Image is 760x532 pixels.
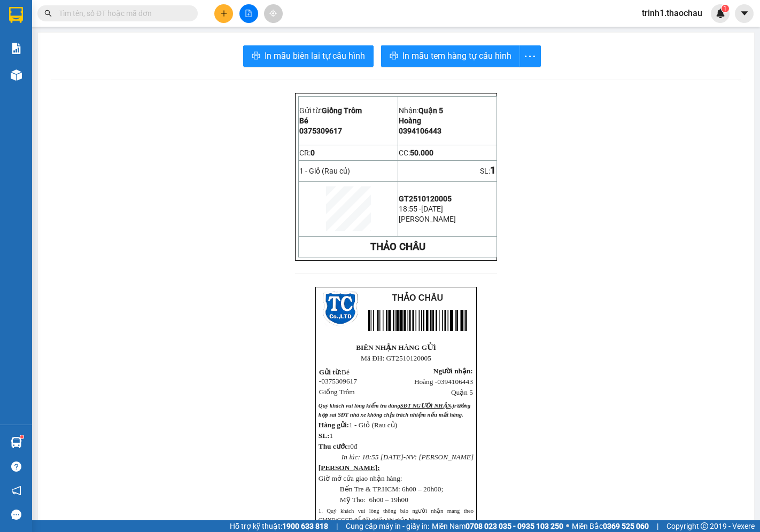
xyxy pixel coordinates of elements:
span: 0 [311,148,315,157]
img: logo [323,291,358,326]
span: file-add [245,10,252,17]
strong: [PERSON_NAME]: [319,464,380,472]
td: CC: [398,145,497,161]
sup: 1 [722,5,729,12]
span: Quý khách vui lòng kiểm tra đúng trường hợp sai SĐT nhà xe không chịu trách nhiệm nếu... [319,403,470,418]
sup: 1 [20,435,24,439]
span: GT2510120005 [399,194,452,203]
span: ⚪️ [566,524,569,528]
span: Hoàng [399,116,421,125]
span: THẢO CHÂU [392,293,443,302]
button: printerIn mẫu biên lai tự cấu hình [243,45,374,67]
span: SL: [319,432,330,440]
span: Người nhận: [433,367,473,375]
span: Bé [299,116,308,125]
span: 18:55 - [399,205,421,213]
img: solution-icon [11,43,22,54]
strong: 0369 525 060 [603,522,649,530]
span: plus [220,10,228,17]
img: warehouse-icon [11,69,22,81]
span: SL: [480,167,490,175]
span: SĐT NGƯỜI NHẬN, [400,403,453,409]
span: Mỹ Tho: 6h00 – 19h00 [340,496,408,504]
button: printerIn mẫu tem hàng tự cấu hình [381,45,520,67]
span: 0394106443 [437,378,473,386]
span: In mẫu tem hàng tự cấu hình [402,49,511,62]
span: | [336,520,338,532]
button: caret-down [735,4,754,23]
strong: BIÊN NHẬN HÀNG GỬI [356,343,436,351]
span: question-circle [11,461,21,472]
span: Bến Tre & TP.HCM: 6h00 – 20h00; [340,485,443,493]
span: - [404,453,406,461]
span: 0375309617 [321,377,357,385]
input: Tìm tên, số ĐT hoặc mã đơn [59,7,185,19]
span: 0394106443 [399,127,441,135]
span: | [657,520,658,532]
span: copyright [701,522,708,530]
button: aim [264,4,283,23]
span: Thu cước: [319,442,350,450]
span: Giồng Trôm [319,388,355,396]
span: message [11,510,21,520]
span: more [520,50,540,63]
span: Giồng Trôm [322,106,362,115]
span: notification [11,486,21,496]
button: plus [214,4,233,23]
span: [DATE] [421,205,443,213]
span: trinh1.thaochau [633,6,711,20]
span: Mã ĐH: GT2510120005 [361,354,431,362]
span: Quận 5 [418,106,443,115]
span: printer [252,51,260,61]
span: Miền Bắc [572,520,649,532]
span: 1 [330,432,334,440]
strong: THẢO CHÂU [370,241,425,253]
span: NV: [PERSON_NAME] [406,453,474,461]
button: more [519,45,541,67]
span: Giờ mở cửa giao nhận hàng: [319,474,402,482]
img: icon-new-feature [716,9,725,18]
span: 1 [490,165,496,176]
span: Hỗ trợ kỹ thuật: [230,520,328,532]
button: file-add [239,4,258,23]
span: Cung cấp máy in - giấy in: [346,520,429,532]
span: 1. Quý khách vui lòng thông báo người nhận mang theo CMND/CCCD để đối chiếu khi nhận ha... [319,508,474,523]
strong: 1900 633 818 [282,522,328,530]
span: search [44,10,52,17]
span: 1 - Giỏ (Rau củ) [299,167,350,175]
span: Hoàng - [414,378,473,386]
td: CR: [299,145,398,161]
span: Miền Nam [432,520,563,532]
span: In mẫu biên lai tự cấu hình [265,49,365,62]
span: aim [269,10,277,17]
span: 50.000 [410,148,433,157]
span: 0đ [350,442,357,450]
span: Gửi từ: [319,368,342,376]
span: In lúc: 18:55 [342,453,379,461]
span: 0375309617 [299,127,342,135]
img: warehouse-icon [11,437,22,448]
strong: 0708 023 035 - 0935 103 250 [466,522,563,530]
span: [PERSON_NAME] [399,215,456,223]
span: Quận 5 [451,388,473,396]
span: caret-down [740,9,749,18]
strong: Hàng gửi: [319,421,349,429]
span: Bé - [319,368,357,385]
span: printer [390,51,398,61]
p: Gửi từ: [299,106,397,115]
span: 1 - Giỏ (Rau củ) [349,421,397,429]
p: Nhận: [399,106,496,115]
img: logo-vxr [9,7,23,23]
span: 1 [723,5,727,12]
span: [DATE] [381,453,404,461]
